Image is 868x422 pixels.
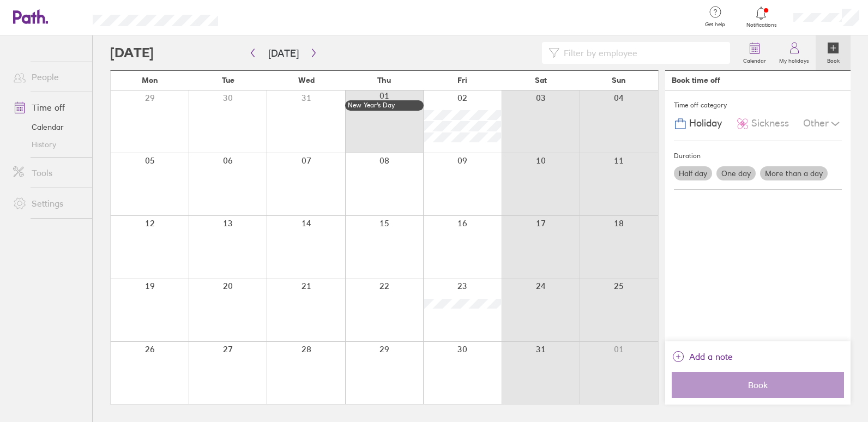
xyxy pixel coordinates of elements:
[4,97,92,118] a: Time off
[457,76,467,85] span: Fri
[535,76,547,85] span: Sat
[773,35,816,70] a: My holidays
[612,76,626,85] span: Sun
[672,76,720,85] div: Book time off
[744,22,779,28] span: Notifications
[689,118,722,129] span: Holiday
[672,372,844,398] button: Book
[222,76,234,85] span: Tue
[4,136,92,153] a: History
[672,348,733,365] button: Add a note
[377,76,391,85] span: Thu
[559,43,724,63] input: Filter by employee
[348,101,420,109] div: New Year’s Day
[716,166,756,180] label: One day
[816,35,851,70] a: Book
[744,5,779,28] a: Notifications
[773,55,816,64] label: My holidays
[4,192,92,214] a: Settings
[760,166,828,180] label: More than a day
[679,380,836,390] span: Book
[737,35,773,70] a: Calendar
[803,113,842,134] div: Other
[298,76,315,85] span: Wed
[674,148,842,164] div: Duration
[821,55,846,64] label: Book
[689,348,733,365] span: Add a note
[260,44,308,62] button: [DATE]
[674,97,842,113] div: Time off category
[697,21,733,28] span: Get help
[142,76,158,85] span: Mon
[751,118,789,129] span: Sickness
[674,166,712,180] label: Half day
[737,55,773,64] label: Calendar
[4,118,92,136] a: Calendar
[4,66,92,88] a: People
[4,162,92,184] a: Tools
